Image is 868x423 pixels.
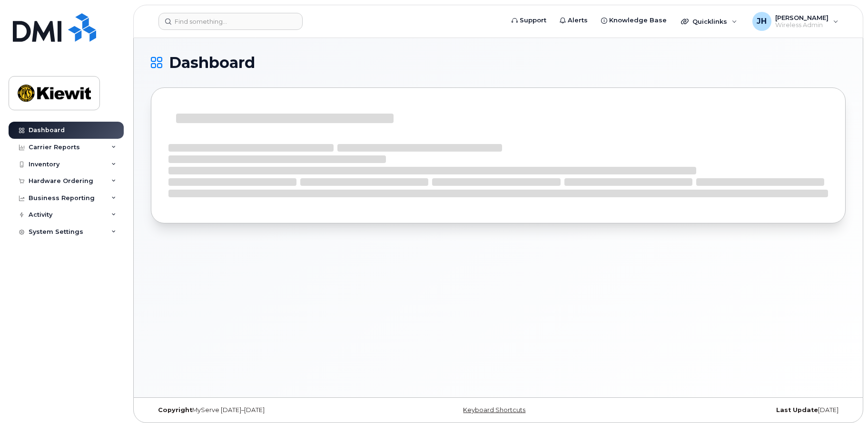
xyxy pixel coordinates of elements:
[463,406,525,413] a: Keyboard Shortcuts
[169,56,255,70] span: Dashboard
[158,406,192,413] strong: Copyright
[151,406,383,414] div: MyServe [DATE]–[DATE]
[776,406,818,413] strong: Last Update
[614,406,846,414] div: [DATE]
